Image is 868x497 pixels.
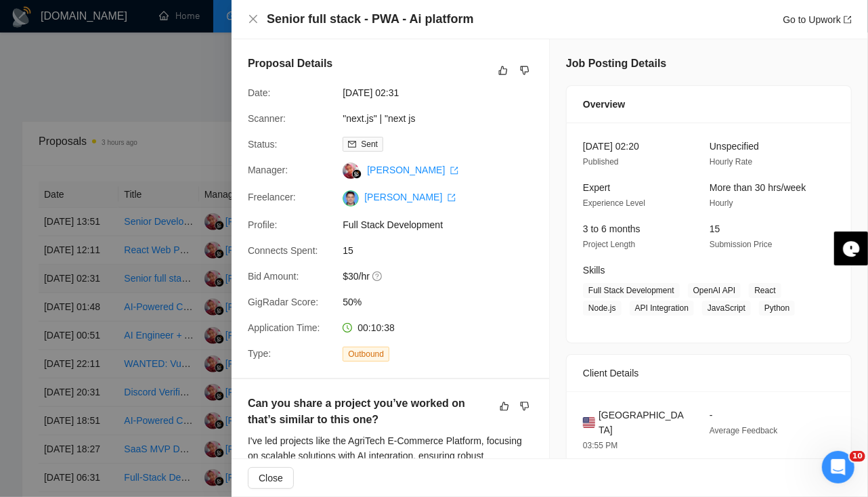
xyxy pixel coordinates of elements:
[343,347,389,362] span: Outbound
[343,113,415,124] a: "next.js" | "next js
[710,223,720,234] span: 15
[348,140,356,148] span: mail
[267,11,474,28] h4: Senior full stack - PWA - Ai platform
[710,141,759,152] span: Unspecified
[450,167,458,175] span: export
[357,322,395,333] span: 00:10:38
[583,97,625,112] span: Overview
[448,194,456,202] span: export
[583,301,622,316] span: Node.js
[248,87,270,98] span: Date:
[783,14,852,25] a: Go to Upworkexport
[248,395,490,428] h5: Can you share a project you’ve worked on that’s similar to this one?
[517,62,533,79] button: dislike
[248,467,294,489] button: Close
[583,157,619,167] span: Published
[702,301,751,316] span: JavaScript
[822,451,854,483] iframe: Intercom live chat
[248,14,259,24] span: close
[248,14,259,25] button: Close
[367,165,458,175] a: [PERSON_NAME] export
[352,169,362,179] img: gigradar-bm.png
[496,398,513,414] button: like
[583,415,595,430] img: 🇺🇸
[248,219,278,230] span: Profile:
[248,165,288,175] span: Manager:
[583,240,635,249] span: Project Length
[583,182,610,193] span: Expert
[248,297,318,307] span: GigRadar Score:
[248,348,271,359] span: Type:
[749,283,781,298] span: React
[710,426,778,435] span: Average Feedback
[583,355,835,391] div: Client Details
[248,192,296,202] span: Freelancer:
[517,398,533,414] button: dislike
[710,182,806,193] span: More than 30 hrs/week
[520,401,529,412] span: dislike
[710,198,733,208] span: Hourly
[850,451,865,462] span: 10
[248,245,318,256] span: Connects Spent:
[599,408,688,437] span: [GEOGRAPHIC_DATA]
[710,240,773,249] span: Submission Price
[343,217,546,232] span: Full Stack Development
[364,192,456,202] a: [PERSON_NAME] export
[248,322,320,333] span: Application Time:
[583,441,617,450] span: 03:55 PM
[759,301,795,316] span: Python
[248,433,533,493] div: I've led projects like the AgriTech E-Commerce Platform, focusing on scalable solutions with AI i...
[844,16,852,24] span: export
[566,56,666,72] h5: Job Posting Details
[583,223,641,234] span: 3 to 6 months
[343,295,546,309] span: 50%
[710,157,752,167] span: Hourly Rate
[248,113,286,124] span: Scanner:
[688,283,741,298] span: OpenAI API
[343,269,546,284] span: $30/hr
[248,271,299,282] span: Bid Amount:
[495,62,511,79] button: like
[343,323,352,332] span: clock-circle
[583,283,680,298] span: Full Stack Development
[248,139,278,150] span: Status:
[343,190,359,207] img: c1xPIZKCd_5qpVW3p9_rL3BM5xnmTxF9N55oKzANS0DJi4p2e9ZOzoRW-Ms11vJalQ
[583,265,605,276] span: Skills
[498,65,508,76] span: like
[259,471,283,485] span: Close
[361,139,378,149] span: Sent
[372,271,383,282] span: question-circle
[520,65,529,76] span: dislike
[343,243,546,258] span: 15
[710,410,713,420] span: -
[500,401,509,412] span: like
[630,301,694,316] span: API Integration
[248,56,332,72] h5: Proposal Details
[343,85,546,100] span: [DATE] 02:31
[583,198,645,208] span: Experience Level
[583,141,639,152] span: [DATE] 02:20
